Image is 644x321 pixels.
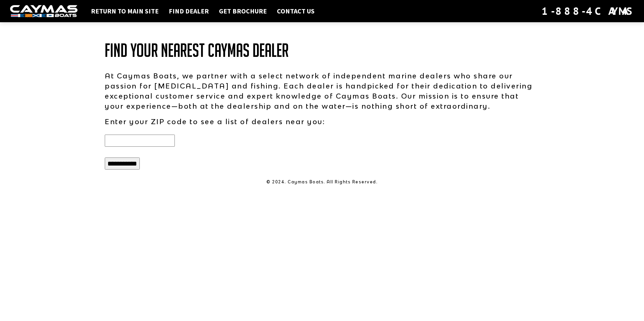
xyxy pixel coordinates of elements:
[10,5,77,17] img: white-logo-c9c8dbefe5ff5ceceb0f0178aa75bf4bb51f6bca0971e226c86eb53dfe498488.png
[105,179,539,185] p: © 2024. Caymas Boats. All Rights Reserved.
[88,7,162,15] a: Return to main site
[216,7,270,15] a: Get Brochure
[105,71,539,111] p: At Caymas Boats, we partner with a select network of independent marine dealers who share our pas...
[165,7,212,15] a: Find Dealer
[105,40,539,61] h1: Find Your Nearest Caymas Dealer
[105,116,539,127] p: Enter your ZIP code to see a list of dealers near you:
[542,4,634,19] div: 1-888-4CAYMAS
[273,7,318,15] a: Contact Us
